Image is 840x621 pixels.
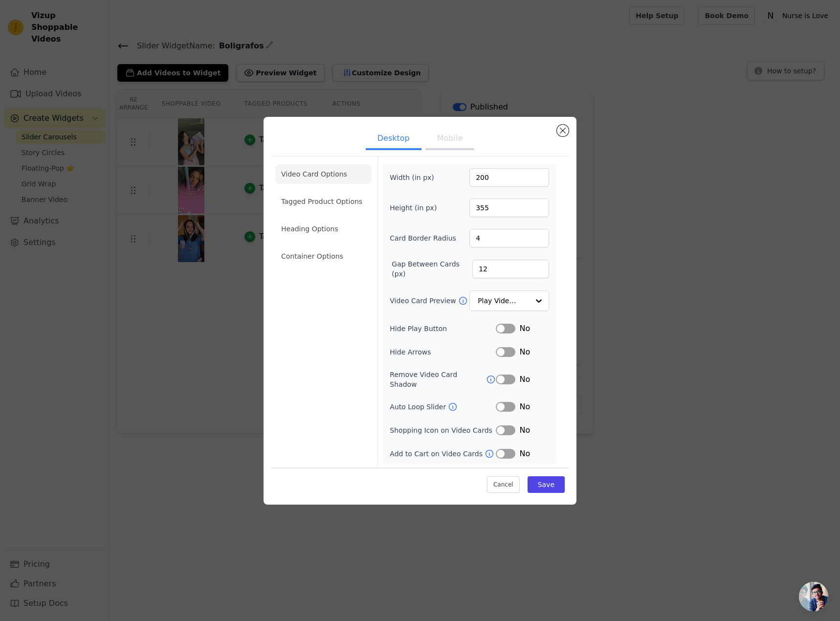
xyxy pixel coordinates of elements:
[390,233,456,243] label: Card Border Radius
[390,347,496,357] label: Hide Arrows
[275,192,372,211] li: Tagged Product Options
[519,401,530,413] span: No
[390,324,496,333] label: Hide Play Button
[366,129,421,150] button: Desktop
[519,424,530,436] span: No
[519,448,530,460] span: No
[557,125,569,136] button: Close modal
[390,449,485,459] label: Add to Cart on Video Cards
[390,402,448,412] label: Auto Loop Slider
[275,219,372,239] li: Heading Options
[519,346,530,358] span: No
[390,370,486,389] label: Remove Video Card Shadow
[392,259,472,279] label: Gap Between Cards (px)
[390,425,496,435] label: Shopping Icon on Video Cards
[799,582,828,611] a: Chat abierto
[275,246,372,266] li: Container Options
[390,173,443,182] label: Width (in px)
[425,129,474,150] button: Mobile
[519,374,530,385] span: No
[528,476,565,493] button: Save
[390,296,458,306] label: Video Card Preview
[519,323,530,334] span: No
[275,164,372,184] li: Video Card Options
[487,476,520,493] button: Cancel
[390,203,443,213] label: Height (in px)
